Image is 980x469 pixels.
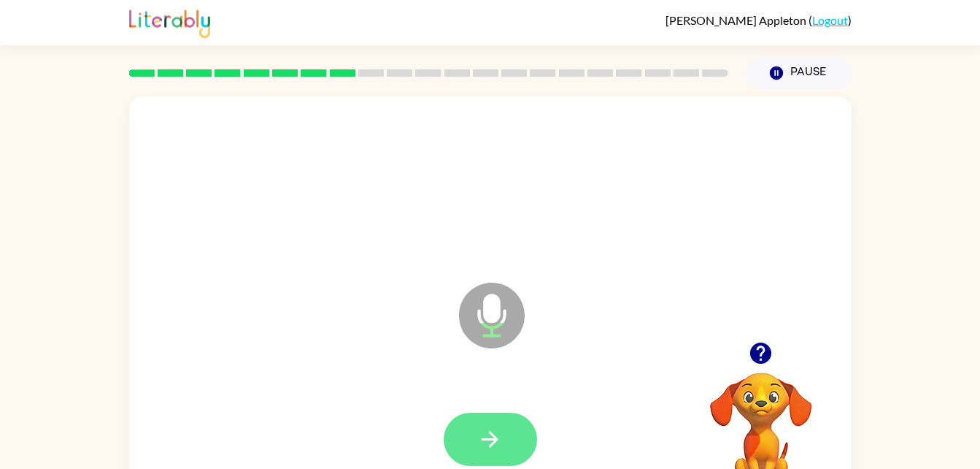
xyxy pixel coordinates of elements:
img: Literably [129,6,210,38]
div: ( ) [665,13,852,27]
a: Logout [812,13,848,27]
button: Pause [746,56,852,90]
span: [PERSON_NAME] Appleton [665,13,809,27]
